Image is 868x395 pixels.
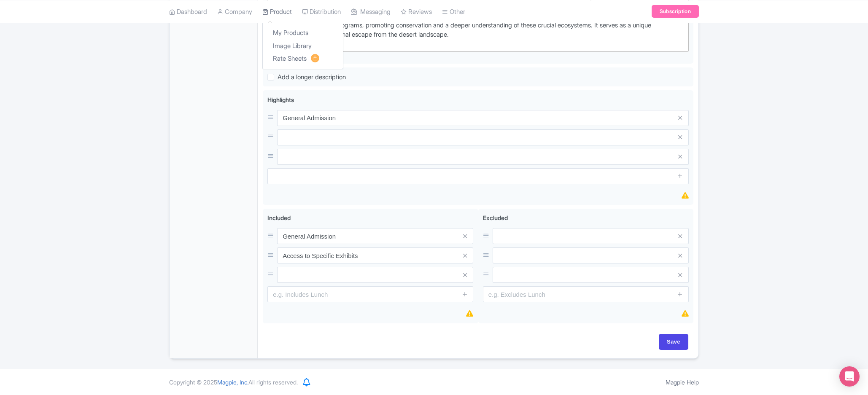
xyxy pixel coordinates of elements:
[659,334,688,350] input: Save
[483,214,508,221] span: Excluded
[278,73,346,81] span: Add a longer description
[263,39,343,52] a: Image Library
[652,5,699,18] a: Subscription
[483,286,689,302] input: e.g. Excludes Lunch
[263,27,343,40] a: My Products
[267,286,473,302] input: e.g. Includes Lunch
[164,378,303,387] div: Copyright © 2025 All rights reserved.
[263,52,343,65] a: Rate Sheets
[217,379,248,386] span: Magpie, Inc.
[666,379,699,386] a: Magpie Help
[267,96,294,103] span: Highlights
[267,214,291,221] span: Included
[839,366,860,387] div: Open Intercom Messenger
